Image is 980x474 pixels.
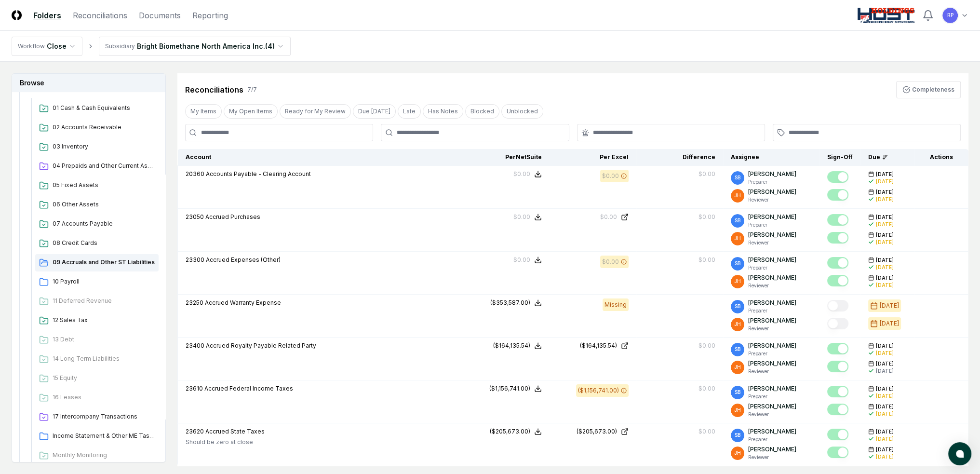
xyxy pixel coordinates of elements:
[185,84,243,95] div: Reconciliations
[489,384,530,393] div: ($1,156,741.00)
[876,350,894,357] div: [DATE]
[603,298,629,311] div: Missing
[827,404,848,415] button: Mark complete
[35,196,159,214] a: 06 Other Assets
[33,10,61,21] a: Folders
[748,273,796,282] p: [PERSON_NAME]
[186,428,204,435] span: 23620
[18,42,45,51] div: Workflow
[513,213,530,221] div: $0.00
[748,341,796,350] p: [PERSON_NAME]
[880,301,899,310] div: [DATE]
[876,196,894,203] div: [DATE]
[53,297,155,305] span: 11 Deferred Revenue
[748,454,796,461] p: Reviewer
[876,428,894,435] span: [DATE]
[490,427,542,436] button: ($205,673.00)
[186,153,455,162] div: Account
[12,74,165,92] h3: Browse
[53,200,155,209] span: 06 Other Assets
[12,10,22,20] img: Logo
[53,412,155,421] span: 17 Intercompany Transactions
[53,451,155,460] span: Monthly Monitoring
[734,449,741,457] span: JH
[35,273,159,291] a: 10 Payroll
[698,170,715,178] div: $0.00
[827,214,848,226] button: Mark complete
[490,298,542,307] button: ($353,587.00)
[748,350,796,357] p: Preparer
[748,307,796,314] p: Preparer
[185,104,222,119] button: My Items
[748,325,796,332] p: Reviewer
[73,10,127,21] a: Reconciliations
[827,189,848,201] button: Mark complete
[876,282,894,289] div: [DATE]
[35,331,159,349] a: 13 Debt
[35,428,159,445] a: Income Statement & Other ME Tasks
[876,367,894,375] div: [DATE]
[876,360,894,367] span: [DATE]
[876,435,894,443] div: [DATE]
[748,239,796,246] p: Reviewer
[858,8,915,23] img: Host NA Holdings logo
[192,10,228,21] a: Reporting
[876,239,894,246] div: [DATE]
[748,188,796,196] p: [PERSON_NAME]
[948,442,971,465] button: atlas-launcher
[53,181,155,190] span: 05 Fixed Assets
[53,123,155,132] span: 02 Accounts Receivable
[876,410,894,418] div: [DATE]
[748,170,796,178] p: [PERSON_NAME]
[868,153,907,162] div: Due
[12,37,291,56] nav: breadcrumb
[53,277,155,286] span: 10 Payroll
[734,235,741,242] span: JH
[205,213,260,220] span: Accrued Purchases
[35,158,159,175] a: 04 Prepaids and Other Current Assets
[35,177,159,194] a: 05 Fixed Assets
[876,403,894,410] span: [DATE]
[748,436,796,443] p: Preparer
[876,453,894,460] div: [DATE]
[735,303,740,310] span: SB
[734,364,741,371] span: JH
[513,256,530,264] div: $0.00
[489,384,542,393] button: ($1,156,741.00)
[748,445,796,454] p: [PERSON_NAME]
[513,170,530,178] div: $0.00
[35,370,159,387] a: 15 Equity
[748,196,796,203] p: Reviewer
[876,171,894,178] span: [DATE]
[557,427,629,436] a: ($205,673.00)
[423,104,463,119] button: Has Notes
[35,447,159,464] a: Monthly Monitoring
[247,85,257,94] div: 7 / 7
[827,429,848,440] button: Mark complete
[827,343,848,354] button: Mark complete
[600,213,617,221] div: $0.00
[748,230,796,239] p: [PERSON_NAME]
[876,393,894,400] div: [DATE]
[734,321,741,328] span: JH
[876,257,894,264] span: [DATE]
[205,299,281,306] span: Accrued Warranty Expense
[53,374,155,382] span: 15 Equity
[735,260,740,267] span: SB
[490,298,530,307] div: ($353,587.00)
[580,341,617,350] div: ($164,135.54)
[876,231,894,239] span: [DATE]
[896,81,961,98] button: Completeness
[35,293,159,310] a: 11 Deferred Revenue
[204,385,293,392] span: Accrued Federal Income Taxes
[748,411,796,418] p: Reviewer
[698,384,715,393] div: $0.00
[748,221,796,229] p: Preparer
[698,427,715,436] div: $0.00
[827,300,848,311] button: Mark complete
[876,221,894,228] div: [DATE]
[876,264,894,271] div: [DATE]
[748,402,796,411] p: [PERSON_NAME]
[186,256,204,263] span: 23300
[513,170,542,178] button: $0.00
